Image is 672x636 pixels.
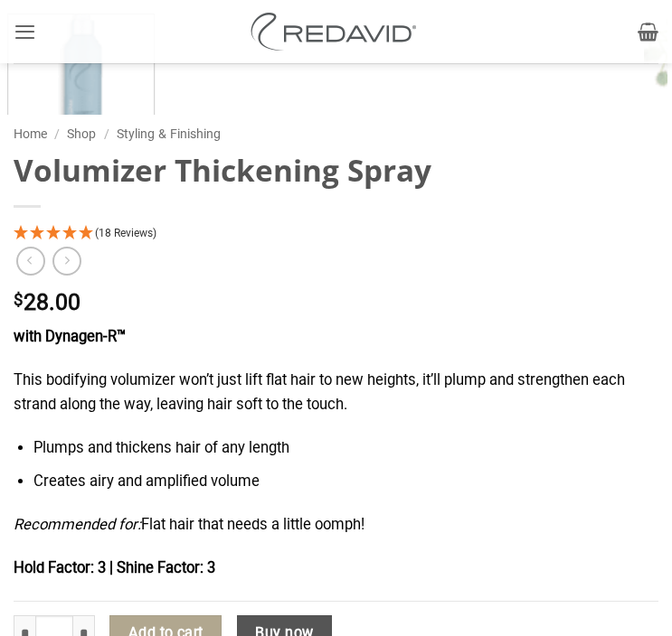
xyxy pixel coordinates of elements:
[104,126,109,141] span: /
[117,126,221,141] a: Styling & Finishing
[14,126,47,141] a: Home
[638,12,658,51] a: View cart
[14,559,215,576] strong: Hold Factor: 3 | Shine Factor: 3
[14,289,80,315] bdi: 28.00
[14,328,126,345] strong: with Dynagen-R™
[14,513,658,538] p: Flat hair that needs a little oomph!
[54,126,60,141] span: /
[14,151,658,190] h1: Volumizer Thickening Spray
[33,470,658,494] li: Creates airy and amplified volume
[14,124,658,145] nav: Breadcrumb
[14,369,658,416] p: This bodifying volumizer won’t just lift flat hair to new heights, it’ll plump and strengthen eac...
[14,9,36,54] a: Menu
[14,222,658,247] div: 4.94 Stars - 18 Reviews
[33,436,658,461] li: Plumps and thickens hair of any length
[14,292,24,309] span: $
[52,247,81,276] a: Previous product
[95,227,156,239] span: 4.94 Stars - 18 Reviews
[246,13,427,51] img: REDAVID Salon Products | United States
[14,516,141,533] em: Recommended for:
[16,247,45,276] a: Next product
[8,10,155,156] img: REDAVID Volumizer Thickening Spray - 1 1
[67,126,96,141] a: Shop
